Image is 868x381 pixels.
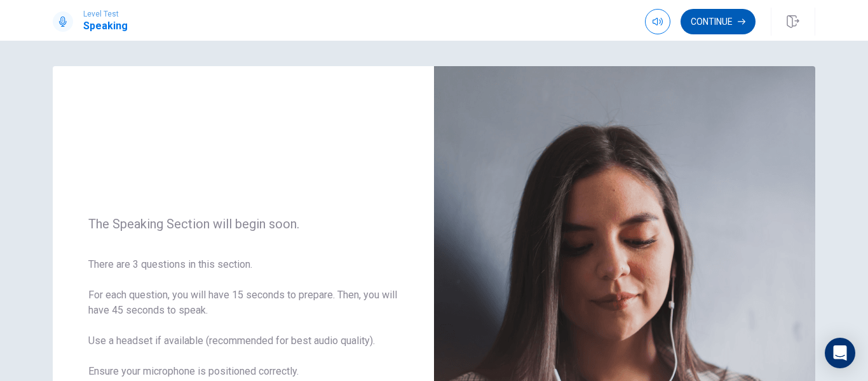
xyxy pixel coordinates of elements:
[681,9,756,34] button: Continue
[825,338,855,368] div: Open Intercom Messenger
[88,216,398,232] span: The Speaking Section will begin soon.
[83,10,128,18] span: Level Test
[83,18,128,34] h1: Speaking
